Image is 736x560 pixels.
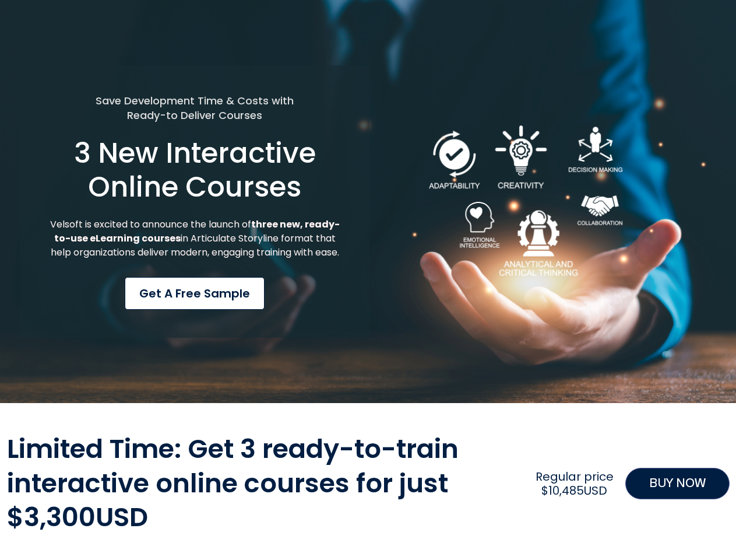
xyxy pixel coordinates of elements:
p: Velsoft is excited to announce the launch of in Articulate Storyline format that help organizatio... [48,218,341,260]
h1: 3 New Interactive Online Courses [48,136,341,204]
h5: Save Development Time & Costs with Ready-to Deliver Courses [48,93,341,123]
a: Get a Free Sample [125,277,265,310]
a: BUY NOW [625,468,730,499]
h2: Limited Time: Get 3 ready-to-train interactive online courses for just $3,300USD [7,432,524,535]
strong: three new, ready-to-use eLearning courses [54,218,340,245]
span: Get a Free Sample [139,285,250,302]
span: BUY NOW [649,474,706,493]
h2: Regular price $10,485USD [530,470,619,498]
